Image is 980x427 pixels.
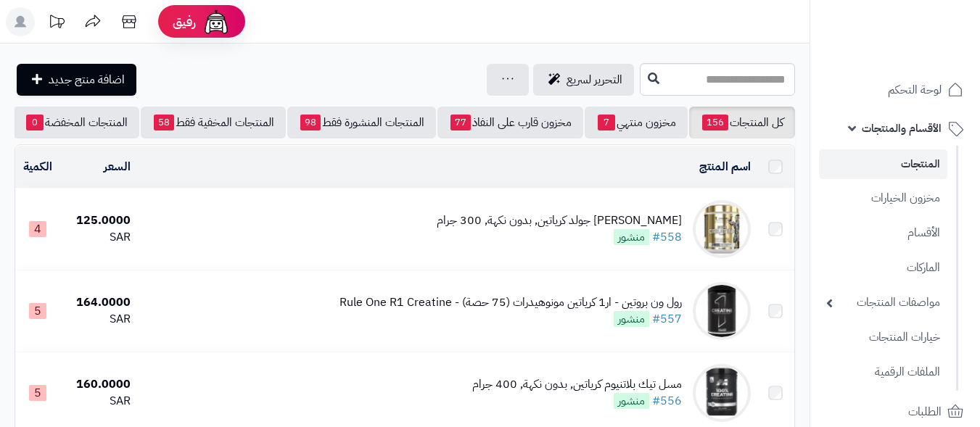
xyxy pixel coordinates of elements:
[437,107,583,138] a: مخزون قارب على النفاذ77
[585,107,688,138] a: مخزون منتهي7
[614,311,649,327] span: منشور
[819,357,947,388] a: الملفات الرقمية
[614,393,649,409] span: منشور
[38,7,75,40] a: تحديثات المنصة
[17,64,136,96] a: اضافة منتج جديد
[202,7,231,36] img: ai-face.png
[173,13,196,30] span: رفيق
[300,115,321,130] span: 98
[13,107,139,138] a: المنتجات المخفضة0
[29,303,46,319] span: 5
[26,115,44,130] span: 0
[567,71,622,88] span: التحرير لسريع
[693,282,751,340] img: رول ون بروتين - ار1 كرياتين مونوهيدرات (75 حصة) - Rule One R1 Creatine
[652,228,682,246] a: #558
[450,115,471,130] span: 77
[437,212,682,229] div: [PERSON_NAME] جولد كرياتين, بدون نكهة, 300 جرام
[65,393,131,410] div: SAR
[598,115,615,130] span: 7
[819,287,947,318] a: مواصفات المنتجات
[819,183,947,214] a: مخزون الخيارات
[65,376,131,393] div: 160.0000
[614,229,649,245] span: منشور
[49,71,125,88] span: اضافة منتج جديد
[908,402,942,422] span: الطلبات
[533,64,634,96] a: التحرير لسريع
[693,364,751,422] img: مسل تيك بلاتنيوم كرياتين, بدون نكهة, 400 جرام
[819,252,947,283] a: الماركات
[29,385,46,401] span: 5
[881,41,966,71] img: logo-2.png
[287,107,436,138] a: المنتجات المنشورة فقط98
[141,107,286,138] a: المنتجات المخفية فقط58
[702,115,728,130] span: 156
[65,212,131,229] div: 125.0000
[693,200,751,258] img: كيفن ليفرون جولد كرياتين, بدون نكهة, 300 جرام
[29,221,46,237] span: 4
[154,115,174,130] span: 58
[65,311,131,328] div: SAR
[819,217,947,249] a: الأقسام
[23,158,52,175] a: الكمية
[652,392,682,410] a: #556
[472,376,682,393] div: مسل تيك بلاتنيوم كرياتين, بدون نكهة, 400 جرام
[65,294,131,311] div: 164.0000
[699,158,751,175] a: اسم المنتج
[104,158,131,175] a: السعر
[888,80,942,100] span: لوحة التحكم
[339,294,682,311] div: رول ون بروتين - ار1 كرياتين مونوهيدرات (75 حصة) - Rule One R1 Creatine
[819,322,947,353] a: خيارات المنتجات
[819,149,947,179] a: المنتجات
[819,72,971,107] a: لوحة التحكم
[689,107,795,138] a: كل المنتجات156
[65,229,131,246] div: SAR
[652,310,682,328] a: #557
[862,118,942,138] span: الأقسام والمنتجات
